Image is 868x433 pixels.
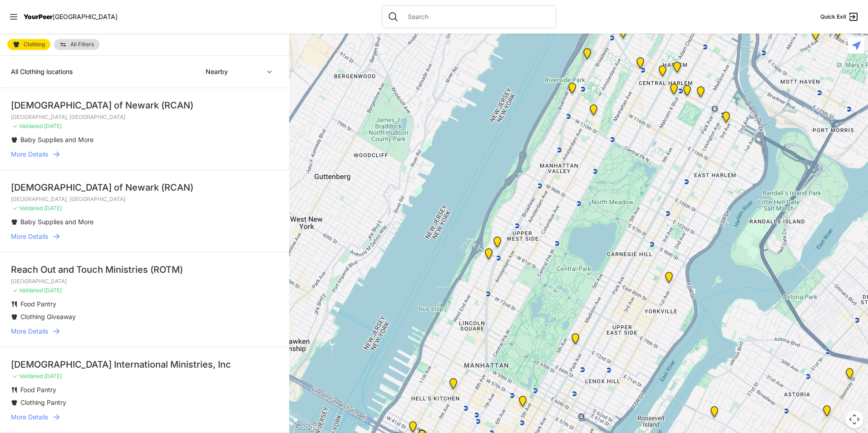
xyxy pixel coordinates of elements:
[20,300,56,308] span: Food Pantry
[681,85,693,99] div: Manhattan
[11,232,48,241] span: More Details
[657,65,668,80] div: Uptown/Harlem DYCD Youth Drop-in Center
[492,236,503,251] div: Pathways Adult Drop-In Program
[11,68,73,75] span: All Clothing locations
[567,83,578,97] div: Ford Hall
[11,99,278,112] div: [DEMOGRAPHIC_DATA] of Newark (RCAN)
[13,287,43,294] span: ✓ Validated
[695,86,706,101] div: East Harlem
[820,11,859,22] a: Quick Exit
[11,232,278,241] a: More Details
[448,378,459,393] div: 9th Avenue Drop-in Center
[13,373,43,379] span: ✓ Validated
[582,48,593,63] div: Manhattan
[845,410,863,428] button: Map camera controls
[11,413,48,422] span: More Details
[671,62,683,76] div: Manhattan
[11,196,278,203] p: [GEOGRAPHIC_DATA], [GEOGRAPHIC_DATA]
[44,287,62,294] span: [DATE]
[11,150,48,159] span: More Details
[11,181,278,194] div: [DEMOGRAPHIC_DATA] of Newark (RCAN)
[720,112,732,126] div: Main Location
[44,205,62,212] span: [DATE]
[20,386,56,394] span: Food Pantry
[588,104,599,119] div: The Cathedral Church of St. John the Divine
[70,42,94,47] span: All Filters
[7,39,50,50] a: Clothing
[24,13,53,20] span: YourPeer
[11,113,278,121] p: [GEOGRAPHIC_DATA], [GEOGRAPHIC_DATA]
[13,205,43,212] span: ✓ Validated
[291,421,321,433] img: Google
[832,26,843,41] div: The Bronx Pride Center
[820,13,846,20] span: Quick Exit
[635,57,646,72] div: The PILLARS – Holistic Recovery Support
[11,327,48,336] span: More Details
[13,123,43,129] span: ✓ Validated
[20,136,94,143] span: Baby Supplies and More
[20,399,66,406] span: Clothing Pantry
[54,39,99,50] a: All Filters
[11,278,278,285] p: [GEOGRAPHIC_DATA]
[402,12,550,21] input: Search
[570,333,581,348] div: Manhattan
[20,218,94,226] span: Baby Supplies and More
[11,413,278,422] a: More Details
[11,327,278,336] a: More Details
[24,42,45,47] span: Clothing
[291,421,321,433] a: Open this area in Google Maps (opens a new window)
[53,13,118,20] span: [GEOGRAPHIC_DATA]
[44,373,62,379] span: [DATE]
[11,150,278,159] a: More Details
[11,263,278,276] div: Reach Out and Touch Ministries (ROTM)
[20,313,76,320] span: Clothing Giveaway
[24,14,118,20] a: YourPeer[GEOGRAPHIC_DATA]
[11,358,278,371] div: [DEMOGRAPHIC_DATA] International Ministries, Inc
[663,272,675,286] div: Avenue Church
[709,406,720,421] div: Fancy Thrift Shop
[44,123,62,129] span: [DATE]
